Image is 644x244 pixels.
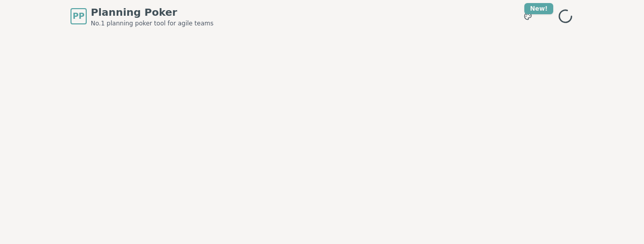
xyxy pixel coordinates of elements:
[73,10,84,22] span: PP
[519,7,537,25] button: New!
[524,3,553,14] div: New!
[91,5,213,19] span: Planning Poker
[91,19,213,27] span: No.1 planning poker tool for agile teams
[70,5,213,27] a: PPPlanning PokerNo.1 planning poker tool for agile teams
